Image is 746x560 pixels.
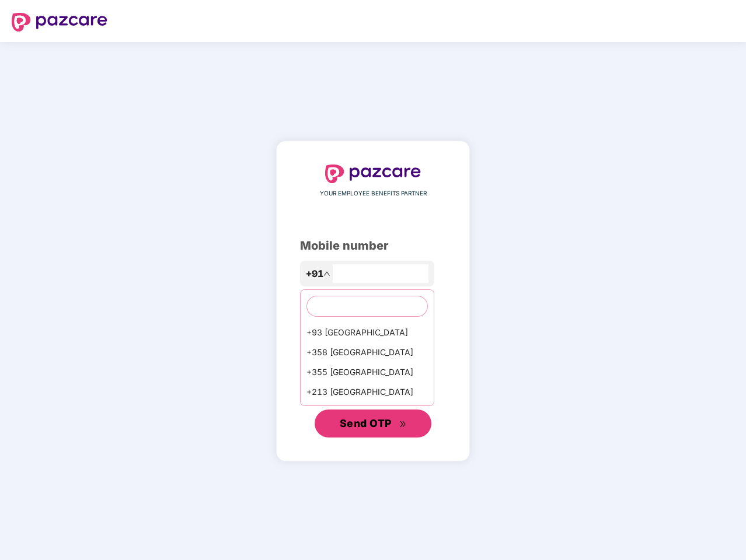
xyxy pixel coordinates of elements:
div: +358 [GEOGRAPHIC_DATA] [301,342,434,362]
span: +91 [306,267,323,281]
div: Mobile number [300,237,446,255]
span: YOUR EMPLOYEE BENEFITS PARTNER [320,189,427,198]
span: Send OTP [340,417,392,429]
div: +213 [GEOGRAPHIC_DATA] [301,382,434,402]
img: logo [325,164,421,183]
div: +1684 AmericanSamoa [301,402,434,422]
span: up [323,270,330,277]
img: logo [12,13,107,32]
button: Send OTPdouble-right [315,409,431,437]
div: +93 [GEOGRAPHIC_DATA] [301,323,434,342]
span: double-right [399,421,407,428]
div: +355 [GEOGRAPHIC_DATA] [301,362,434,382]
